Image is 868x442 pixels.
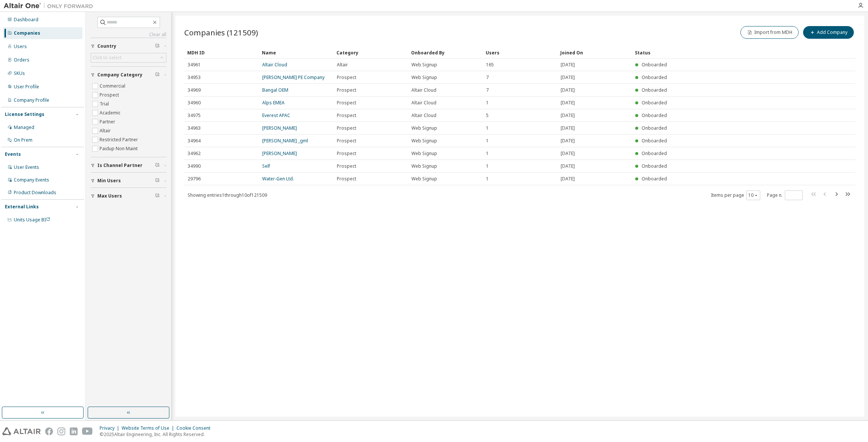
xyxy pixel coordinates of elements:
label: Restricted Partner [100,135,140,144]
div: On Prem [14,137,32,143]
span: 1 [486,163,489,169]
div: Click to select [93,55,122,61]
span: Prospect [337,125,356,131]
span: Onboarded [642,163,667,169]
span: Onboarded [642,125,667,131]
a: Bangal OEM [262,87,288,93]
span: Onboarded [642,138,667,144]
span: Companies (121509) [184,27,258,38]
button: Is Channel Partner [91,157,166,174]
div: Company Profile [14,97,49,103]
div: External Links [5,204,39,210]
span: Prospect [337,100,356,106]
div: Category [336,47,405,59]
div: Privacy [100,425,122,431]
div: Product Downloads [14,190,56,196]
button: 10 [748,192,758,198]
span: Prospect [337,138,356,144]
span: Onboarded [642,112,667,119]
span: [DATE] [561,163,575,169]
span: 7 [486,87,489,93]
span: 34963 [188,125,201,131]
div: Cookie Consent [176,425,215,431]
span: [DATE] [561,75,575,80]
a: [PERSON_NAME] PE Company [262,74,325,80]
span: Company Category [97,72,142,78]
span: Web Signup [411,75,437,80]
p: © 2025 Altair Engineering, Inc. All Rights Reserved. [100,431,215,438]
span: 34975 [188,113,201,119]
img: instagram.svg [57,427,65,435]
img: Altair One [4,2,97,10]
span: 165 [486,62,494,68]
span: Prospect [337,113,356,119]
span: [DATE] [561,125,575,131]
span: Onboarded [642,61,667,68]
a: Self [262,163,270,169]
div: Company Events [14,177,49,183]
div: Status [635,47,811,59]
a: Everest APAC [262,112,290,119]
label: Altair [100,126,112,135]
span: Altair [337,62,348,68]
span: 34990 [188,163,201,169]
span: Max Users [97,193,122,199]
label: Prospect [100,91,120,100]
span: Prospect [337,75,356,80]
span: Onboarded [642,176,667,182]
span: 34969 [188,87,201,93]
a: Water-Gen Ltd. [262,176,294,182]
div: Onboarded By [411,47,480,59]
img: facebook.svg [45,427,53,435]
span: Clear filter [155,178,160,184]
button: Min Users [91,173,166,189]
button: Add Company [803,26,854,39]
span: [DATE] [561,62,575,68]
a: Altair Cloud [262,61,287,68]
button: Company Category [91,67,166,83]
div: Companies [14,30,40,36]
button: Import from MDH [740,26,799,39]
span: [DATE] [561,100,575,106]
span: 34961 [188,62,201,68]
div: Name [262,47,330,59]
div: Users [486,47,554,59]
span: [DATE] [561,151,575,157]
span: 34953 [188,75,201,80]
span: 1 [486,100,489,106]
span: Clear filter [155,162,160,168]
a: [PERSON_NAME] _gml [262,138,308,144]
span: Web Signup [411,176,437,182]
span: Web Signup [411,138,437,144]
span: 1 [486,138,489,144]
span: Altair Cloud [411,100,436,106]
span: Clear filter [155,72,160,78]
span: [DATE] [561,176,575,182]
span: Is Channel Partner [97,162,142,168]
span: 1 [486,151,489,157]
span: 1 [486,176,489,182]
span: Units Usage BI [14,217,50,223]
button: Max Users [91,188,166,204]
div: User Events [14,164,39,170]
div: Events [5,151,21,157]
label: Trial [100,100,110,108]
span: Altair Cloud [411,113,436,119]
span: Altair Cloud [411,87,436,93]
img: altair_logo.svg [2,427,41,435]
span: Prospect [337,163,356,169]
div: License Settings [5,111,44,117]
span: 29796 [188,176,201,182]
span: 34960 [188,100,201,106]
div: SKUs [14,70,25,76]
span: Items per page [711,190,760,200]
div: Joined On [560,47,629,59]
span: 34964 [188,138,201,144]
div: Users [14,44,27,50]
span: Clear filter [155,43,160,49]
span: Onboarded [642,87,667,93]
img: linkedin.svg [70,427,78,435]
div: Managed [14,124,34,130]
span: Web Signup [411,125,437,131]
span: Clear filter [155,193,160,199]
